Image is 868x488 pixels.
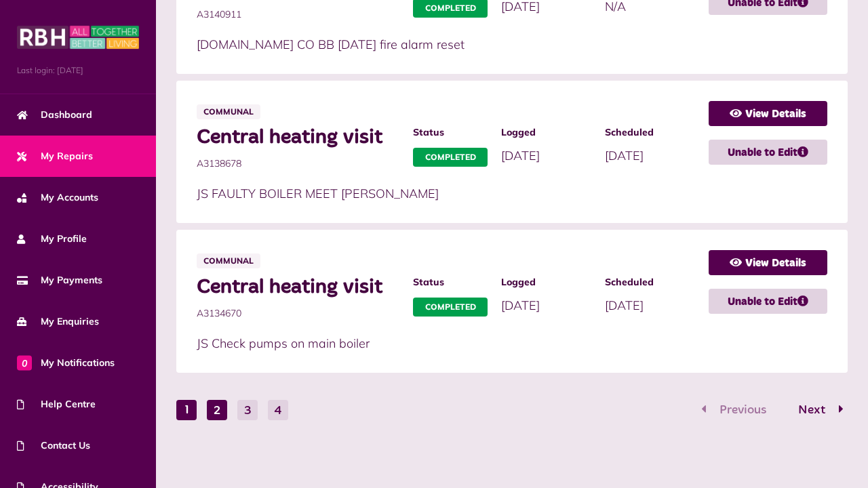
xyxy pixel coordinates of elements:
span: A3140911 [197,7,399,22]
span: Help Centre [17,397,96,411]
img: MyRBH [17,24,139,51]
span: Completed [413,298,488,317]
span: Communal [197,104,260,119]
span: My Repairs [17,149,93,163]
span: Dashboard [17,108,92,122]
span: Logged [501,275,591,289]
button: Go to page 4 [268,400,288,420]
span: A3138678 [197,157,399,171]
span: 0 [17,355,32,370]
p: [DOMAIN_NAME] CO BB [DATE] fire alarm reset [197,35,695,54]
a: View Details [709,101,827,126]
a: View Details [709,250,827,275]
p: JS Check pumps on main boiler [197,334,695,352]
span: [DATE] [605,148,644,163]
span: My Profile [17,232,87,246]
span: Contact Us [17,439,90,453]
span: Central heating visit [197,125,399,150]
span: Central heating visit [197,275,399,300]
button: Go to page 2 [784,401,848,420]
a: Unable to Edit [709,140,827,165]
span: Status [413,275,488,289]
span: [DATE] [501,298,540,313]
span: My Accounts [17,190,98,205]
span: [DATE] [605,298,644,313]
span: Last login: [DATE] [17,64,139,77]
button: Go to page 3 [237,400,258,420]
span: My Notifications [17,356,115,370]
span: Scheduled [605,125,695,140]
span: My Payments [17,273,102,287]
span: [DATE] [501,148,540,163]
span: My Enquiries [17,314,99,329]
span: Communal [197,253,260,268]
span: Logged [501,125,591,140]
span: Next [788,404,835,416]
button: Go to page 2 [207,400,227,420]
span: Status [413,125,488,140]
span: Scheduled [605,275,695,289]
a: Unable to Edit [709,289,827,314]
p: JS FAULTY BOILER MEET [PERSON_NAME] [197,184,695,203]
span: Completed [413,148,488,167]
span: A3134670 [197,306,399,321]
